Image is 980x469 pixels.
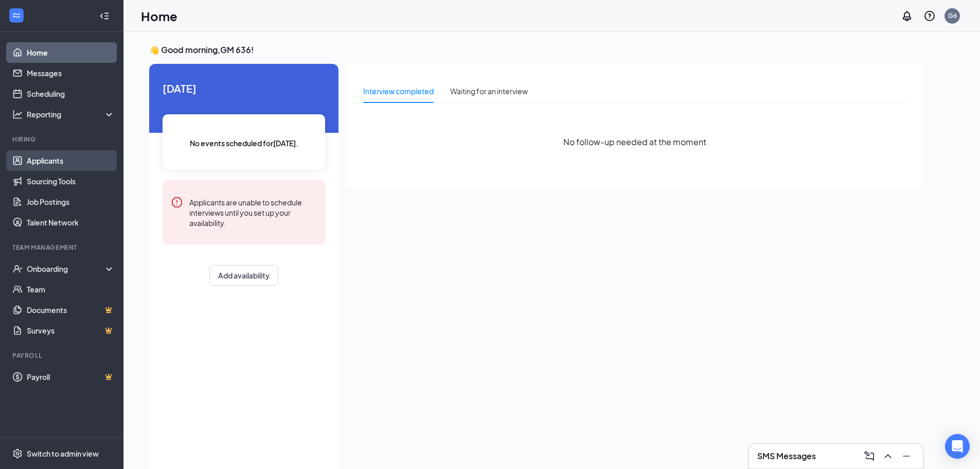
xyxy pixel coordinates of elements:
[27,320,115,341] a: SurveysCrown
[27,171,115,192] a: Sourcing Tools
[945,434,970,459] div: Open Intercom Messenger
[149,44,923,56] h3: 👋 Good morning, GM 636 !
[27,63,115,83] a: Messages
[27,42,115,63] a: Home
[141,7,177,25] h1: Home
[563,135,706,148] span: No follow-up needed at the moment
[901,10,913,22] svg: Notifications
[12,243,113,252] div: Team Management
[27,192,115,212] a: Job Postings
[450,85,528,97] div: Waiting for an interview
[757,450,816,462] h3: SMS Messages
[27,300,115,320] a: DocumentsCrown
[863,450,876,462] svg: ComposeMessage
[12,135,113,144] div: Hiring
[27,264,106,274] div: Onboarding
[209,265,278,286] button: Add availability
[27,448,99,459] div: Switch to admin view
[12,109,23,119] svg: Analysis
[898,448,915,464] button: Minimize
[900,450,913,462] svg: Minimize
[99,11,110,21] svg: Collapse
[27,212,115,233] a: Talent Network
[12,264,23,274] svg: UserCheck
[27,83,115,104] a: Scheduling
[190,137,298,149] span: No events scheduled for [DATE] .
[11,10,22,21] svg: WorkstreamLogo
[12,351,113,360] div: Payroll
[27,279,115,300] a: Team
[27,367,115,387] a: PayrollCrown
[27,109,115,119] div: Reporting
[12,448,23,459] svg: Settings
[923,10,936,22] svg: QuestionInfo
[882,450,894,462] svg: ChevronUp
[861,448,878,464] button: ComposeMessage
[363,85,434,97] div: Interview completed
[880,448,896,464] button: ChevronUp
[948,11,957,20] div: G6
[163,80,325,96] span: [DATE]
[189,196,317,228] div: Applicants are unable to schedule interviews until you set up your availability.
[27,150,115,171] a: Applicants
[171,196,183,209] svg: Error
